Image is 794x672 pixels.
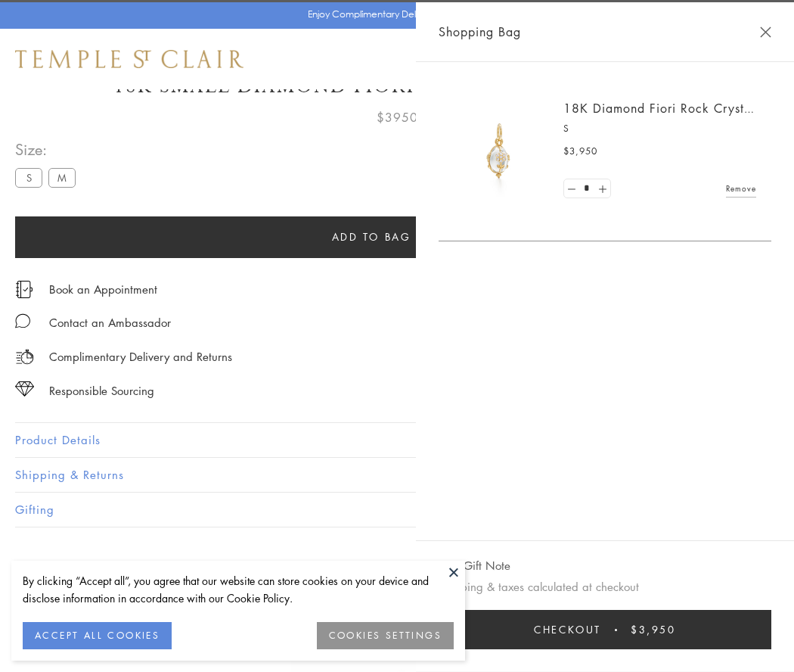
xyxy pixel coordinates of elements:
span: Add to bag [332,229,411,245]
p: S [563,121,756,136]
p: Enjoy Complimentary Delivery & Returns [308,7,479,22]
span: $3,950 [563,144,597,159]
span: Shopping Bag [439,22,521,42]
p: Complimentary Delivery and Returns [49,347,232,366]
span: Size: [15,137,82,162]
label: S [15,168,42,187]
button: Product Details [15,423,779,457]
img: P51889-E11FIORI [454,106,544,197]
a: Set quantity to 2 [594,179,609,198]
span: $3,950 [631,621,676,638]
a: Set quantity to 0 [564,179,579,198]
button: Gifting [15,493,779,527]
div: Contact an Ambassador [49,313,171,332]
button: ACCEPT ALL COOKIES [23,622,172,649]
a: Book an Appointment [49,281,157,297]
button: Add to bag [15,216,727,258]
img: icon_delivery.svg [15,347,34,366]
img: MessageIcon-01_2.svg [15,313,30,328]
span: $3950 [377,107,418,127]
div: Responsible Sourcing [49,381,154,400]
button: Close Shopping Bag [760,26,771,38]
div: By clicking “Accept all”, you agree that our website can store cookies on your device and disclos... [23,572,454,607]
button: Add Gift Note [439,556,510,575]
img: icon_appointment.svg [15,281,33,298]
button: COOKIES SETTINGS [317,622,454,649]
img: Temple St. Clair [15,50,243,68]
p: Shipping & taxes calculated at checkout [439,577,771,596]
img: icon_sourcing.svg [15,381,34,397]
span: Checkout [534,621,601,638]
button: Shipping & Returns [15,458,779,492]
button: Checkout $3,950 [439,610,771,649]
a: Remove [726,180,756,197]
label: M [48,168,76,187]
